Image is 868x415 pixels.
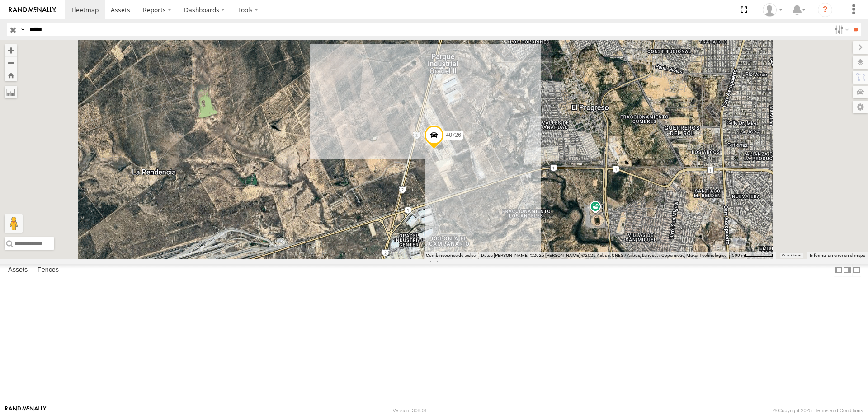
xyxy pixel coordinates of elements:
button: Arrastra el hombrecito naranja al mapa para abrir Street View [5,214,23,233]
label: Map Settings [853,101,868,113]
div: Version: 308.01 [393,408,427,413]
i: ? [818,3,832,17]
label: Search Query [19,23,26,36]
label: Dock Summary Table to the Left [834,264,843,277]
label: Assets [4,264,32,276]
label: Measure [5,86,17,98]
a: Condiciones (se abre en una nueva pestaña) [782,254,801,257]
div: Juan Lopez [759,3,786,17]
a: Informar un error en el mapa [810,253,865,258]
label: Dock Summary Table to the Right [843,264,852,277]
button: Zoom in [5,44,17,56]
img: rand-logo.svg [9,7,56,13]
span: 500 m [732,253,745,258]
label: Search Filter Options [831,23,850,36]
div: © Copyright 2025 - [773,408,863,413]
span: 40726 [446,132,461,138]
span: Datos [PERSON_NAME] ©2025 [PERSON_NAME] ©2025 Airbus, CNES / Airbus, Landsat / Copernicus, Maxar ... [481,253,726,258]
button: Escala del mapa: 500 m por 59 píxeles [729,252,776,259]
label: Fences [33,264,63,276]
a: Visit our Website [5,406,47,415]
button: Zoom out [5,56,17,69]
button: Zoom Home [5,69,17,81]
button: Combinaciones de teclas [426,252,476,259]
label: Hide Summary Table [852,264,861,277]
a: Terms and Conditions [815,408,863,413]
